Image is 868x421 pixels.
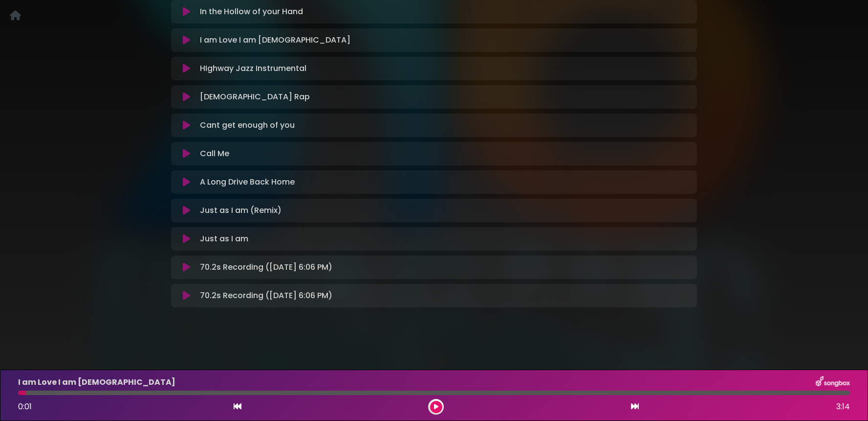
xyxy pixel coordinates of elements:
p: 70.2s Recording ([DATE] 6:06 PM) [200,290,332,302]
p: Just as I am (Remix) [200,205,282,216]
p: Cant get enough of you [200,119,295,131]
p: I am Love I am [DEMOGRAPHIC_DATA] [200,34,350,46]
p: HIghway Jazz Instrumental [200,63,306,74]
p: A Long Drive Back Home [200,176,295,188]
p: [DEMOGRAPHIC_DATA] Rap [200,91,310,103]
p: Just as I am [200,233,248,245]
p: In the Hollow of your Hand [200,6,303,18]
p: 70.2s Recording ([DATE] 6:06 PM) [200,261,332,273]
p: Call Me [200,148,229,160]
